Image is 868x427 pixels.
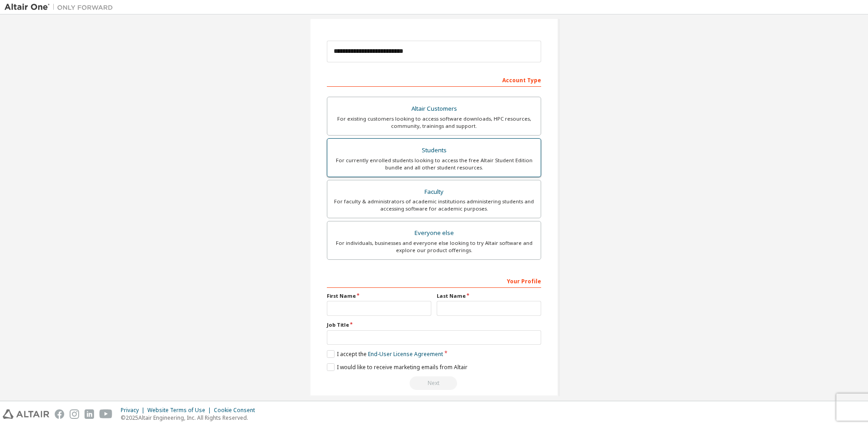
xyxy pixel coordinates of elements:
div: Faculty [333,186,535,198]
div: Altair Customers [333,103,535,115]
label: Last Name [437,292,541,300]
img: altair_logo.svg [3,409,49,419]
img: facebook.svg [55,409,64,419]
div: Read and acccept EULA to continue [327,376,541,390]
div: For individuals, businesses and everyone else looking to try Altair software and explore our prod... [333,239,535,254]
label: Job Title [327,321,541,328]
div: Everyone else [333,227,535,239]
label: I accept the [327,350,443,358]
div: Account Type [327,72,541,87]
p: © 2025 Altair Engineering, Inc. All Rights Reserved. [121,414,260,422]
div: Your Profile [327,273,541,288]
img: linkedin.svg [85,409,94,419]
div: For existing customers looking to access software downloads, HPC resources, community, trainings ... [333,115,535,130]
div: Students [333,144,535,157]
div: For currently enrolled students looking to access the free Altair Student Edition bundle and all ... [333,157,535,171]
img: instagram.svg [70,409,79,419]
img: youtube.svg [99,409,113,419]
img: Altair One [5,3,118,12]
div: Cookie Consent [214,407,260,414]
label: I would like to receive marketing emails from Altair [327,363,467,371]
div: For faculty & administrators of academic institutions administering students and accessing softwa... [333,198,535,212]
div: Website Terms of Use [147,407,214,414]
div: Privacy [121,407,147,414]
label: First Name [327,292,431,300]
a: End-User License Agreement [368,350,443,358]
